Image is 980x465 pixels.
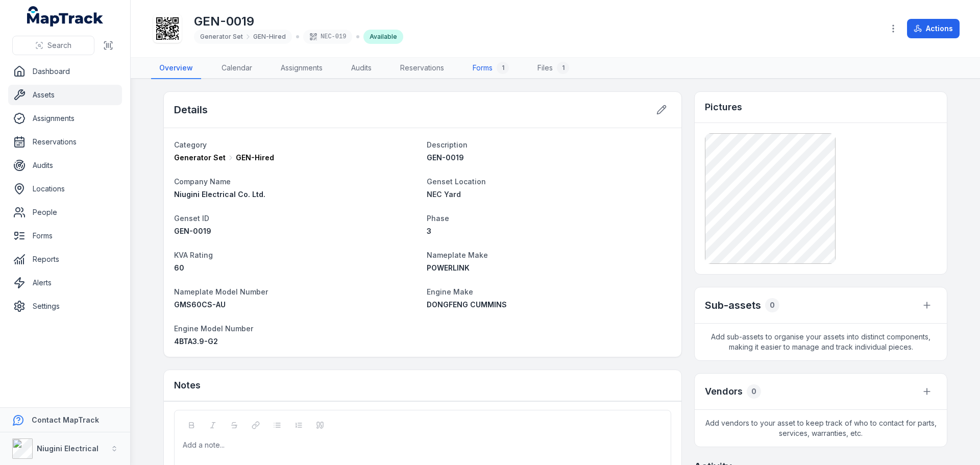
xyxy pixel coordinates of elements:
div: 0 [747,384,761,399]
span: KVA Rating [174,251,213,259]
a: Overview [151,58,201,79]
div: 1 [557,62,569,74]
a: Files1 [529,58,577,79]
div: 0 [765,298,779,312]
span: Nameplate Model Number [174,287,268,296]
span: DONGFENG CUMMINS [427,300,507,309]
span: Phase [427,214,449,223]
a: Reservations [8,132,122,152]
a: Assignments [273,58,331,79]
a: Calendar [213,58,260,79]
button: Search [12,36,94,55]
strong: Contact MapTrack [32,415,99,424]
span: 60 [174,263,184,272]
span: GEN-0019 [174,227,211,235]
span: Niugini Electrical Co. Ltd. [174,190,265,199]
a: Forms1 [464,58,517,79]
strong: Niugini Electrical [37,444,99,453]
span: Add sub-assets to organise your assets into distinct components, making it easier to manage and t... [695,324,947,360]
a: Settings [8,296,122,316]
h2: Details [174,103,208,117]
span: 4BTA3.9-G2 [174,337,218,346]
a: Reports [8,249,122,270]
span: Search [47,40,71,51]
span: Engine Make [427,287,473,296]
span: Generator Set [174,153,226,163]
a: Assets [8,85,122,105]
a: Audits [8,155,122,176]
span: GEN-Hired [236,153,274,163]
a: Alerts [8,273,122,293]
a: Forms [8,226,122,246]
a: Assignments [8,108,122,129]
span: Nameplate Make [427,251,488,259]
span: GEN-Hired [253,33,286,41]
span: GMS60CS-AU [174,300,226,309]
span: Genset ID [174,214,209,223]
span: GEN-0019 [427,153,464,162]
span: Category [174,140,207,149]
h3: Pictures [705,100,742,114]
a: Locations [8,179,122,199]
span: Company Name [174,177,231,186]
a: Reservations [392,58,452,79]
div: 1 [497,62,509,74]
span: Genset Location [427,177,486,186]
h3: Vendors [705,384,743,399]
span: POWERLINK [427,263,470,272]
span: 3 [427,227,431,235]
span: Add vendors to your asset to keep track of who to contact for parts, services, warranties, etc. [695,410,947,447]
span: NEC Yard [427,190,461,199]
h1: GEN-0019 [194,13,403,30]
span: Description [427,140,468,149]
div: NEC-019 [303,30,352,44]
button: Actions [907,19,960,38]
a: Dashboard [8,61,122,82]
h2: Sub-assets [705,298,761,312]
span: Generator Set [200,33,243,41]
span: Engine Model Number [174,324,253,333]
a: NEC Yard [427,189,671,200]
a: People [8,202,122,223]
a: Audits [343,58,380,79]
div: Available [363,30,403,44]
h3: Notes [174,378,201,393]
a: MapTrack [27,6,104,27]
